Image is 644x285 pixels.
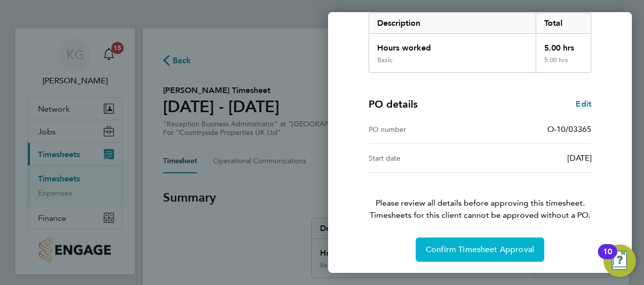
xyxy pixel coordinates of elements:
div: Hours worked [369,34,536,56]
div: 5.00 hrs [536,34,591,56]
span: Timesheets for this client cannot be approved without a PO. [356,209,603,221]
a: Edit [576,98,591,110]
div: Start date [369,152,480,164]
p: Please review all details before approving this timesheet. [356,173,603,221]
div: 5.00 hrs [536,56,591,72]
span: Confirm Timesheet Approval [426,245,534,255]
h4: PO details [369,97,418,111]
div: Total [536,13,591,33]
div: Summary of 15 - 21 Sep 2025 [369,13,591,73]
div: 10 [603,252,612,265]
button: Open Resource Center, 10 new notifications [603,245,636,277]
button: Confirm Timesheet Approval [416,238,544,262]
div: [DATE] [480,152,591,164]
div: Basic [377,56,392,64]
span: Edit [576,99,591,109]
div: PO number [369,123,480,135]
span: O-10/03365 [547,124,591,134]
div: Description [369,13,536,33]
